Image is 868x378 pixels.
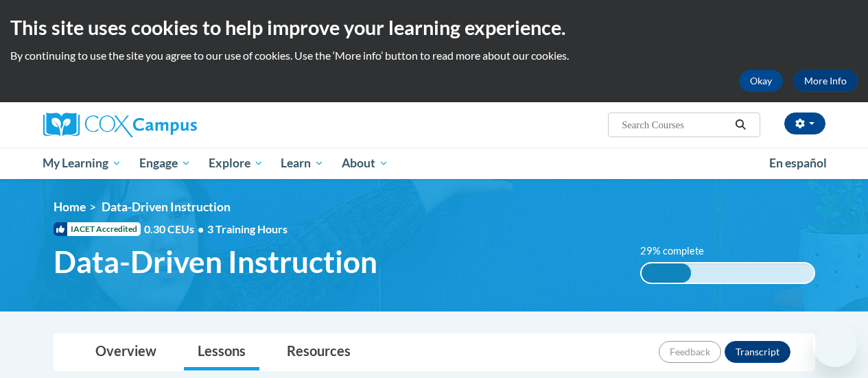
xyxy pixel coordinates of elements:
label: 29% complete [640,244,719,259]
span: Learn [281,155,324,172]
button: Account Settings [784,113,825,134]
input: Search Courses [620,117,730,133]
a: Engage [130,147,200,179]
span: 3 Training Hours [207,222,288,235]
p: By continuing to use the site you agree to our use of cookies. Use the ‘More info’ button to read... [10,48,858,63]
a: My Learning [34,147,131,179]
a: Learn [272,147,333,179]
a: Cox Campus [43,113,290,137]
button: Transcript [725,341,790,363]
a: Explore [200,147,272,179]
a: More Info [793,70,858,92]
span: • [198,222,204,235]
button: Search [730,117,751,133]
span: 0.30 CEUs [144,222,207,237]
a: Overview [82,334,170,370]
h2: This site uses cookies to help improve your learning experience. [10,14,858,41]
div: 29% complete [642,263,692,283]
div: Main menu [33,147,836,179]
a: Lessons [184,334,259,370]
span: Explore [209,155,263,172]
a: Home [54,200,86,214]
a: Resources [273,334,364,370]
iframe: Button to launch messaging window [813,323,857,367]
button: Feedback [659,341,721,363]
span: Data-Driven Instruction [102,200,231,214]
span: My Learning [43,155,121,172]
img: Cox Campus [43,113,197,137]
span: IACET Accredited [54,222,141,236]
button: Okay [739,70,783,92]
span: About [342,155,388,172]
span: Data-Driven Instruction [54,244,377,280]
span: Engage [139,155,191,172]
span: En español [769,156,827,170]
a: About [333,147,397,179]
a: En español [760,149,836,178]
